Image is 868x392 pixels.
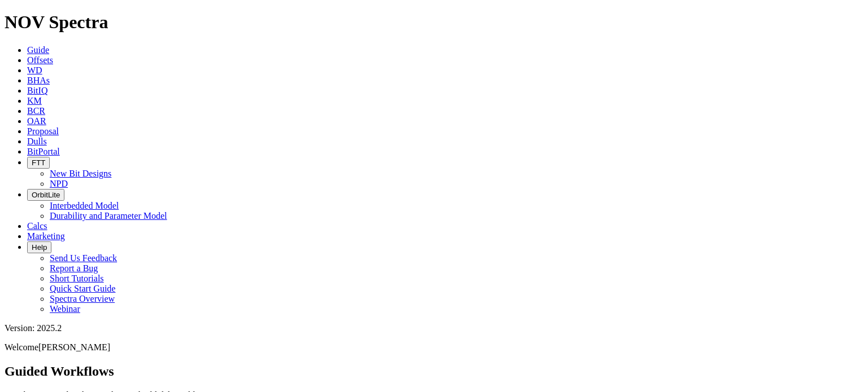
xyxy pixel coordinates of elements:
[50,211,167,221] a: Durability and Parameter Model
[5,323,863,333] div: Version: 2025.2
[38,342,110,352] span: [PERSON_NAME]
[50,274,104,283] a: Short Tutorials
[27,55,53,65] a: Offsets
[27,136,47,146] a: Dulls
[27,65,42,75] a: WD
[27,147,60,156] a: BitPortal
[32,243,47,252] span: Help
[32,191,60,199] span: OrbitLite
[50,304,80,314] a: Webinar
[32,158,45,167] span: FTT
[5,364,863,379] h2: Guided Workflows
[27,189,64,201] button: OrbitLite
[27,76,50,85] a: BHAs
[27,157,50,169] button: FTT
[5,12,863,33] h1: NOV Spectra
[50,294,115,303] a: Spectra Overview
[50,284,115,293] a: Quick Start Guide
[50,253,117,263] a: Send Us Feedback
[50,201,119,210] a: Interbedded Model
[27,106,45,116] a: BCR
[50,179,68,188] a: NPD
[50,169,111,178] a: New Bit Designs
[27,116,46,126] a: OAR
[27,86,47,95] a: BitIQ
[50,263,98,273] a: Report a Bug
[27,96,42,105] a: KM
[5,342,863,353] p: Welcome
[27,126,59,136] a: Proposal
[27,221,47,231] a: Calcs
[27,45,49,55] a: Guide
[27,231,65,241] a: Marketing
[27,241,51,253] button: Help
